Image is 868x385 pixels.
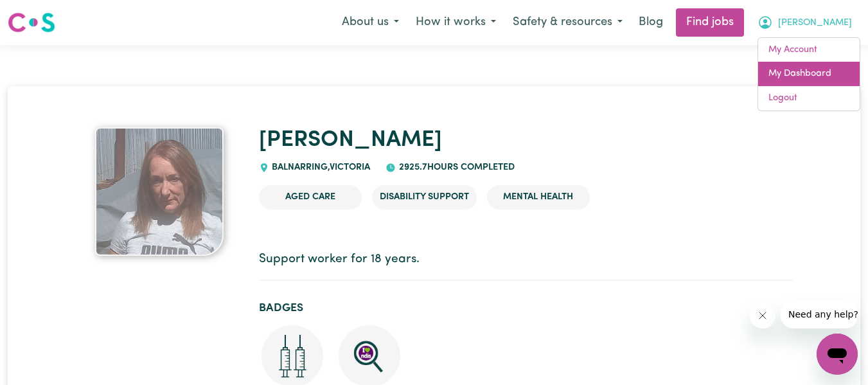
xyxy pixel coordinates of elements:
p: Support worker for 18 years. [259,251,793,269]
button: About us [333,9,407,36]
span: Need any help? [8,9,78,19]
a: Blog [631,8,671,37]
span: BALNARRING , Victoria [269,163,371,172]
a: My Account [758,38,860,62]
a: Careseekers logo [8,8,55,37]
a: Donna's profile picture' [76,127,244,256]
span: [PERSON_NAME] [778,16,852,30]
li: Aged Care [259,185,362,210]
a: Find jobs [676,8,744,37]
h2: Badges [259,301,793,315]
a: My Dashboard [758,62,860,86]
iframe: Close message [750,303,775,328]
iframe: Button to launch messaging window [817,334,858,375]
img: Donna [95,127,224,256]
li: Disability Support [372,185,477,210]
img: Careseekers logo [8,11,55,34]
div: My Account [757,37,860,111]
iframe: Message from company [781,300,858,328]
li: Mental Health [487,185,590,210]
a: Logout [758,86,860,111]
button: How it works [407,9,504,36]
button: Safety & resources [504,9,631,36]
a: [PERSON_NAME] [259,129,442,152]
span: 2925.7 hours completed [396,163,515,172]
button: My Account [749,9,860,36]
